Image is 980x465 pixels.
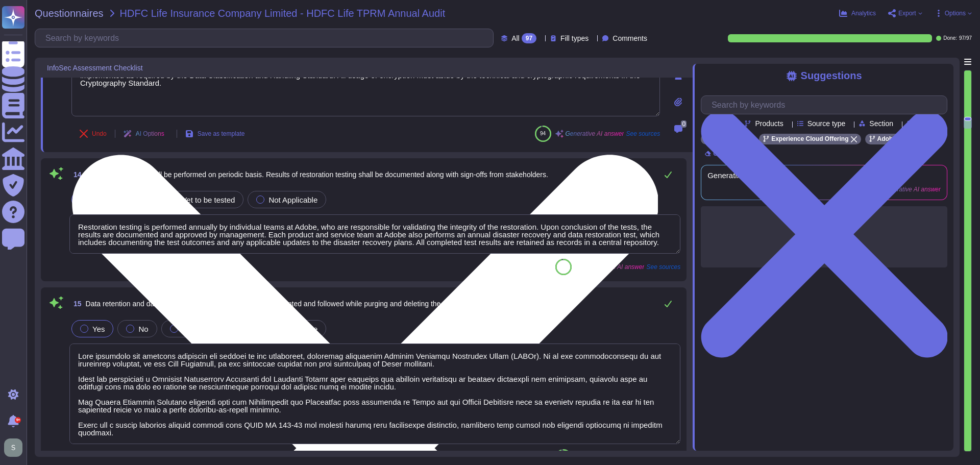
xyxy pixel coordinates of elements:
[560,264,566,270] span: 94
[15,417,21,423] div: 9+
[511,35,520,42] span: All
[646,264,680,270] span: See sources
[959,36,972,41] span: 97 / 97
[2,436,30,459] button: user
[898,10,916,16] span: Export
[851,10,876,16] span: Analytics
[522,33,536,43] div: 97
[612,35,647,42] span: Comments
[47,64,143,71] span: InfoSec Assessment Checklist
[681,120,687,128] span: 0
[4,438,22,457] img: user
[40,29,493,47] input: Search by keywords
[560,35,589,42] span: Fill types
[69,344,680,444] textarea: Lore ipsumdolo sit ametcons adipiscin eli seddoei te inc utlaboreet, doloremag aliquaenim Adminim...
[706,96,947,114] input: Search by keywords
[839,9,876,17] button: Analytics
[35,8,104,18] span: Questionnaires
[540,131,546,136] span: 94
[69,171,82,178] span: 14
[120,8,446,18] span: HDFC Life Insurance Company Limited - HDFC Life TPRM Annual Audit
[69,300,82,307] span: 15
[945,10,966,16] span: Options
[943,36,957,41] span: Done:
[69,214,680,254] textarea: Restoration testing is performed annually by individual teams at Adobe, who are responsible for v...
